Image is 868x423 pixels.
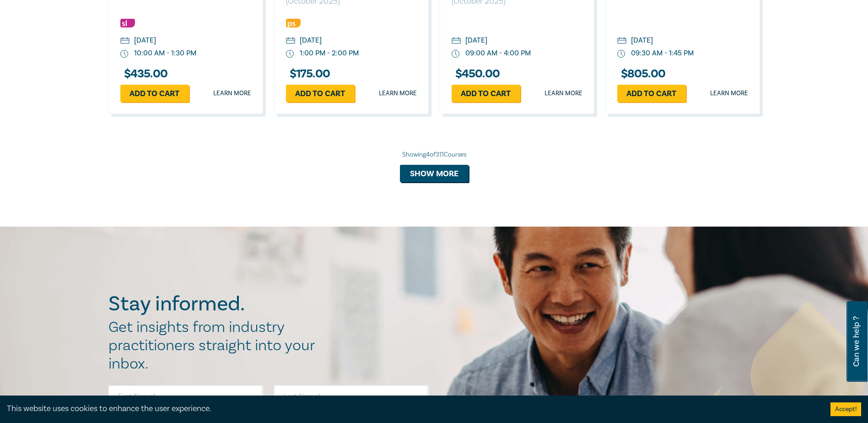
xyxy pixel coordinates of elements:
a: Add to cart [120,85,189,102]
a: Add to cart [452,85,520,102]
input: First Name* [108,385,263,407]
div: [DATE] [300,35,322,46]
img: calendar [452,37,461,45]
a: Learn more [379,89,417,98]
img: watch [452,50,460,58]
h2: Stay informed. [108,292,324,316]
a: Add to cart [286,85,355,102]
img: calendar [286,37,295,45]
img: Substantive Law [120,19,135,27]
input: Last Name* [274,385,429,407]
img: calendar [617,37,626,45]
h3: $ 435.00 [120,68,168,80]
div: Showing 4 of 311 Courses [108,150,760,159]
img: calendar [120,37,129,45]
div: 09:00 AM - 4:00 PM [465,48,531,59]
img: watch [120,50,129,58]
div: 09:30 AM - 1:45 PM [631,48,694,59]
div: [DATE] [465,35,487,46]
a: Add to cart [617,85,686,102]
img: watch [286,50,294,58]
a: Learn more [213,89,251,98]
div: This website uses cookies to enhance the user experience. [7,403,817,415]
button: Show more [400,165,469,182]
div: 10:00 AM - 1:30 PM [134,48,196,59]
button: Accept cookies [830,402,861,416]
h3: $ 450.00 [452,68,500,80]
img: Professional Skills [286,19,301,27]
span: Can we help ? [852,307,861,376]
a: Learn more [545,89,582,98]
h3: $ 175.00 [286,68,330,80]
div: [DATE] [134,35,156,46]
h3: $ 805.00 [617,68,666,80]
div: 1:00 PM - 2:00 PM [300,48,359,59]
a: Learn more [710,89,748,98]
h2: Get insights from industry practitioners straight into your inbox. [108,318,324,373]
img: watch [617,50,625,58]
div: [DATE] [631,35,653,46]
